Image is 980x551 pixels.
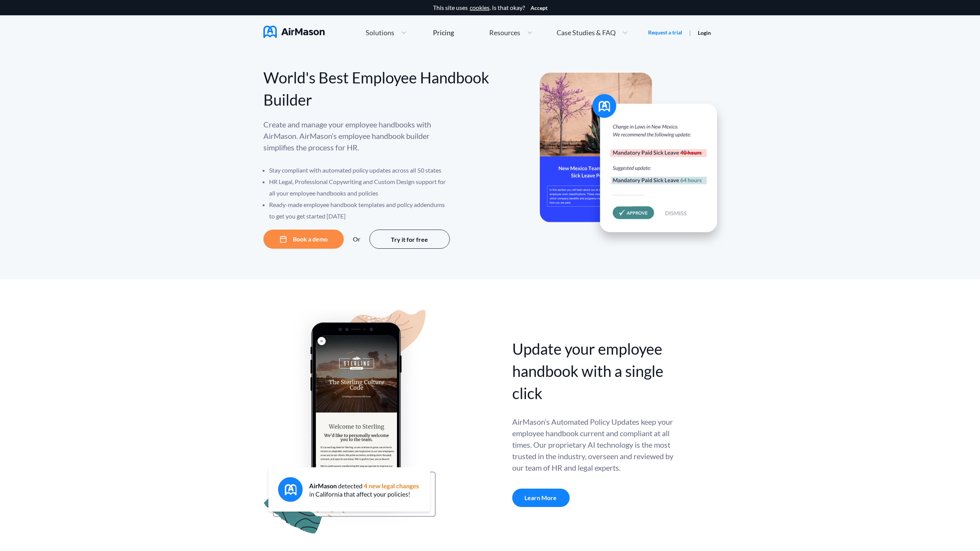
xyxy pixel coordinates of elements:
a: Learn More [512,489,570,507]
span: Resources [489,29,520,36]
a: Request a trial [648,29,682,36]
span: Solutions [366,29,394,36]
div: AirMason’s Automated Policy Updates keep your employee handbook current and compliant at all time... [512,416,675,473]
a: Login [698,29,711,36]
button: Try it for free [369,230,450,249]
div: World's Best Employee Handbook Builder [263,67,490,111]
li: Ready-made employee handbook templates and policy addendums to get you get started [DATE] [269,199,451,222]
a: cookies [470,4,490,11]
div: Update your employee handbook with a single click [512,338,675,404]
img: AirMason Logo [263,26,325,38]
a: Pricing [433,26,454,39]
span: Case Studies & FAQ [557,29,616,36]
button: Book a demo [263,230,344,249]
img: hero-banner [540,73,727,248]
div: Pricing [433,29,454,36]
button: Accept cookies [531,5,547,11]
li: Stay compliant with automated policy updates across all 50 states [269,165,451,176]
p: Create and manage your employee handbooks with AirMason. AirMason’s employee handbook builder sim... [263,119,451,153]
span: | [689,29,691,36]
div: Or [353,236,360,243]
li: HR Legal, Professional Copywriting and Custom Design support for all your employee handbooks and ... [269,176,451,199]
img: handbook apu [263,310,436,534]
